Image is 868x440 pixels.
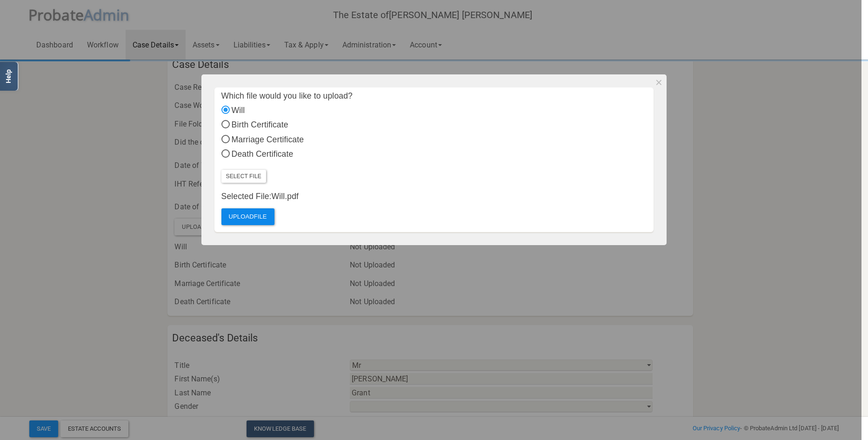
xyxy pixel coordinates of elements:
[221,104,245,116] label: Will
[221,208,274,225] label: Upload File
[221,90,647,102] label: Which file would you like to upload?
[221,170,266,183] label: Select File
[221,119,288,131] label: Birth Certificate
[221,133,304,146] label: Marriage Certificate
[221,190,299,202] label: Selected File:
[272,192,299,201] span: Will.pdf
[221,151,230,159] input: Death Certificate
[221,107,230,115] input: Will
[221,136,230,145] input: Marriage Certificate
[221,148,294,160] label: Death Certificate
[221,121,230,130] input: Birth Certificate
[651,74,667,90] button: Dismiss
